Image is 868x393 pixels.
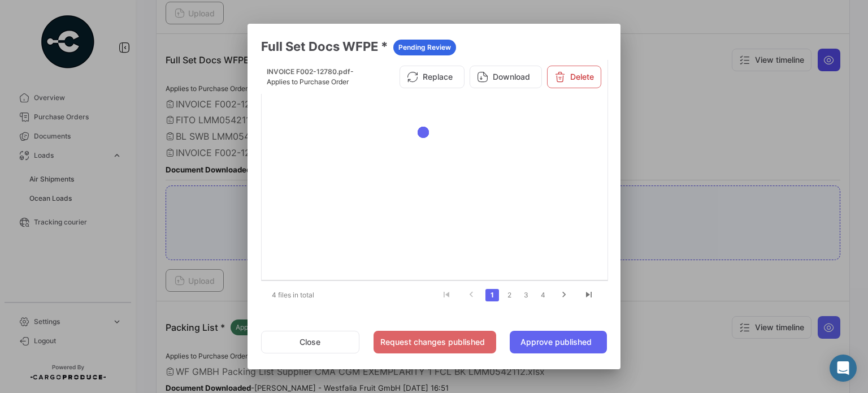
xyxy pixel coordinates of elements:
button: Close [261,331,359,353]
li: page 4 [535,286,552,305]
button: Request changes published [374,331,496,353]
div: 4 files in total [261,281,354,309]
button: Replace [400,66,465,88]
a: 4 [536,289,550,301]
li: page 1 [484,286,501,305]
span: INVOICE F002-12780.pdf [267,67,350,76]
button: Approve published [510,331,607,353]
span: Pending Review [398,42,451,53]
a: 1 [485,289,499,301]
a: go to next page [553,289,575,301]
li: page 2 [501,286,518,305]
a: 3 [519,289,533,301]
button: Delete [547,66,601,88]
a: go to last page [578,289,600,301]
a: 2 [502,289,516,301]
button: Download [470,66,542,88]
div: Open Intercom Messenger [830,355,857,382]
a: go to previous page [461,289,482,301]
h3: Full Set Docs WFPE * [261,37,607,55]
li: page 3 [518,286,535,305]
a: go to first page [436,289,457,301]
